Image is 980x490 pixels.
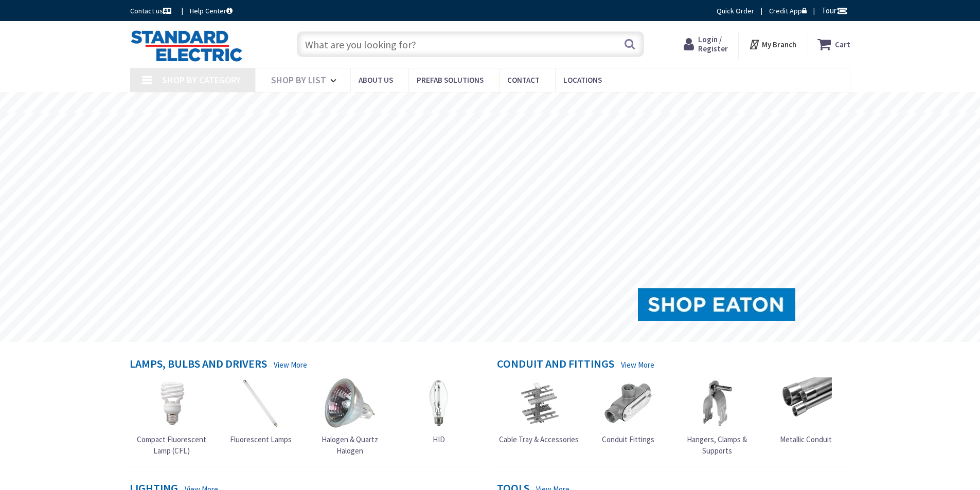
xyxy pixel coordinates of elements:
[691,377,743,429] img: Hangers, Clamps & Supports
[130,30,243,62] img: Standard Electric
[235,377,287,429] img: Fluorescent Lamps
[817,35,850,53] a: Cart
[146,377,198,429] img: Compact Fluorescent Lamp (CFL)
[602,377,654,429] img: Conduit Fittings
[835,35,850,53] strong: Cart
[497,357,614,372] h4: Conduit and Fittings
[130,377,214,456] a: Compact Fluorescent Lamp (CFL) Compact Fluorescent Lamp (CFL)
[359,75,393,85] span: About Us
[297,31,644,57] input: What are you looking for?
[413,377,465,429] img: HID
[675,377,759,456] a: Hangers, Clamps & Supports Hangers, Clamps & Supports
[230,434,292,444] span: Fluorescent Lamps
[433,434,445,444] span: HID
[513,377,565,429] img: Cable Tray & Accessories
[698,34,728,53] span: Login / Register
[602,434,654,444] span: Conduit Fittings
[137,434,206,455] span: Compact Fluorescent Lamp (CFL)
[417,75,484,85] span: Prefab Solutions
[130,6,173,16] a: Contact us
[274,359,307,370] a: View More
[780,434,832,444] span: Metallic Conduit
[769,6,807,16] a: Credit App
[762,40,796,49] strong: My Branch
[413,377,465,445] a: HID HID
[717,6,754,16] a: Quick Order
[602,377,654,445] a: Conduit Fittings Conduit Fittings
[499,377,579,445] a: Cable Tray & Accessories Cable Tray & Accessories
[563,75,602,85] span: Locations
[684,35,728,53] a: Login / Register
[328,98,675,109] rs-layer: [MEDICAL_DATA]: Our Commitment to Our Employees and Customers
[687,434,747,455] span: Hangers, Clamps & Supports
[308,377,392,456] a: Halogen & Quartz Halogen Halogen & Quartz Halogen
[162,74,241,86] span: Shop By Category
[822,6,848,15] span: Tour
[780,377,832,429] img: Metallic Conduit
[324,377,376,429] img: Halogen & Quartz Halogen
[271,74,326,86] span: Shop By List
[190,6,233,16] a: Help Center
[322,434,378,455] span: Halogen & Quartz Halogen
[780,377,832,445] a: Metallic Conduit Metallic Conduit
[130,357,267,372] h4: Lamps, Bulbs and Drivers
[499,434,579,444] span: Cable Tray & Accessories
[749,35,796,53] div: My Branch
[230,377,292,445] a: Fluorescent Lamps Fluorescent Lamps
[507,75,540,85] span: Contact
[621,359,654,370] a: View More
